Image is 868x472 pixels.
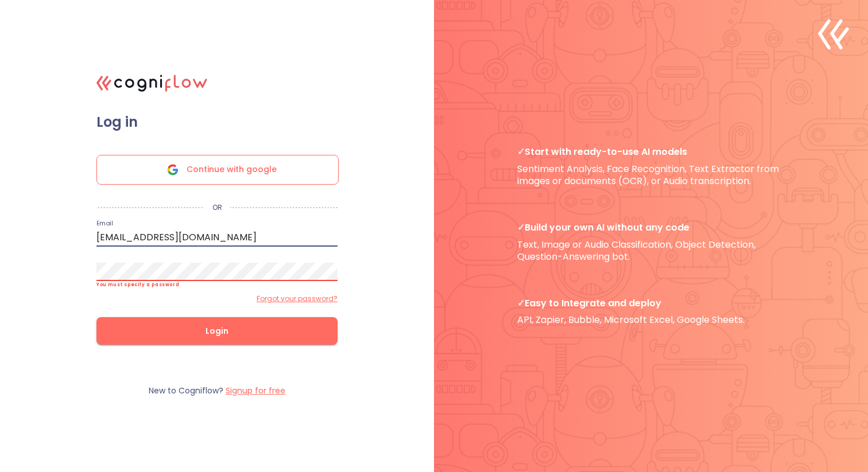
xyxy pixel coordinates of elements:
[517,297,525,310] b: ✓
[257,294,338,303] label: Forgot your password?
[517,221,785,233] span: Build your own AI without any code
[96,114,338,131] span: Log in
[187,155,277,184] span: Continue with google
[517,221,785,263] p: Text, Image or Audio Classification, Object Detection, Question-Answering bot.
[96,283,338,287] p: You must specify a password
[517,297,785,326] p: API, Zapier, Bubble, Microsoft Excel, Google Sheets.
[517,146,785,187] p: Sentiment Analysis, Face Recognition, Text Extractor from images or documents (OCR), or Audio tra...
[517,221,525,234] b: ✓
[96,155,339,185] div: Continue with google
[96,220,113,227] label: Email
[517,145,525,158] b: ✓
[322,231,336,244] keeper-lock: Open Keeper Popup
[115,324,319,338] span: Login
[149,385,285,396] p: New to Cogniflow?
[226,385,285,396] label: Signup for free
[96,317,338,345] button: Login
[517,146,785,158] span: Start with ready-to-use AI models
[517,297,785,309] span: Easy to Integrate and deploy
[204,203,230,212] p: OR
